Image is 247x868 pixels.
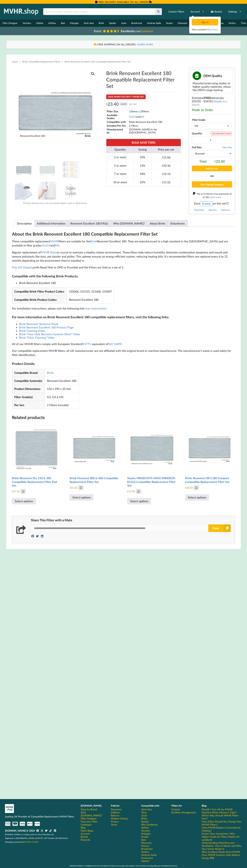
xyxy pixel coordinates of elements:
div: Manufactured using similar or higher quality materials, minus the OEM's large markup. [193,81,231,92]
a: View full-screen image gallery [90,71,96,77]
div: 23.40 [106,101,136,107]
th: Price per set [151,146,181,153]
a: MVHR [50,240,59,243]
img: MVHR Filter with a Black Tag [15,182,33,200]
a: Vent-Axia [81,19,96,27]
a: G3 [129,115,132,118]
img: Brink Renovent Sky 150 & 200 Compatible MVHR Filter Pad Replacement Set from MVHR.shop [12,423,61,472]
span: Tabs Help [222,146,232,149]
h2: Brink Renovent Sky 150 & 200 Compatible Replacement Filter Pad Set [12,475,61,489]
td: Per Set: [12,401,45,409]
span: £ [162,173,163,175]
a: Start here [208,28,218,31]
button: Add to cart [192,166,232,171]
a: Filter Designer [81,817,97,820]
span: £ [203,196,204,199]
img: Brink Flexivent 300 & 400 Compatible MVHR Filter Replacement Set from MVHR.shop [70,423,119,472]
a: Terms [111,823,117,826]
a: Details [213,99,222,103]
img: mvhr.shop.png [2,7,40,16]
td: Filter Size [107,110,128,113]
a: Vortice [141,850,149,853]
span: £ [162,181,163,184]
td: Compatible Brink Product Codes: [12,295,67,303]
b: Compatible with [141,804,159,807]
a: Select options for “Brink Renovent HR C180 Compact Compatible Replacement Filter Set” [185,494,209,501]
td: 18% [134,169,151,178]
b: Filters for [171,804,182,807]
div: VAT [195,488,198,489]
a: Additional information [37,220,65,226]
span: Total: [199,159,207,163]
div: Or [192,175,232,177]
div: 17.40 [127,489,141,494]
td: 13% [134,161,151,169]
div: incl [195,486,197,488]
a: Schools [171,808,180,811]
div: Sign in [192,19,218,25]
span: Messaging powered by [5,841,38,843]
b: FREE [204,96,211,99]
img: Dimensions and Filter Grade of the Brink Renovent Excellent 180 Compatible MVHR Filter Replacemen... [38,161,56,178]
td: 2 Filters Included [45,401,79,409]
a: Brink Renovent HR C180 Compact Compatible Replacement Filter Set £20.10inclVAT [185,423,234,490]
span: Brink Renovent Excellent 180 Compatible Replacement Filter Set [65,60,131,63]
td: , and [129,113,181,120]
div: FREE SHIPPING ON ALL ORDERS - [10,43,237,46]
th: BULK SAVE TIERS [106,139,181,146]
img: Brink Renovent Excellent 180 Compatible MVHR Filter Replacement Set from MVHR.shop [15,161,33,178]
a: Short Blogs [81,829,93,832]
a: MVHR filters [41,251,57,254]
a: Brink Compatible Replacement Filters [22,60,61,63]
h2: About the Brink Renovent Excellent 180 Compatible Replacement Filter Set [12,231,235,237]
div: VAT [22,491,25,493]
p: For installation instructions, please visit the following link: [12,306,235,311]
b: Policies [111,804,119,807]
a: Brink [96,19,107,27]
a: Sign in [192,21,219,24]
li: Brink Renovent Excellent 180 [19,281,235,285]
h3: For more information on Brink Renovent Excellent 180 compatible replacement filters, visit the fo... [12,315,235,319]
div: 21.06 [162,156,170,159]
td: 10 or more [106,178,133,186]
a: Heatrae Sadia [141,853,157,856]
h2: Related products [12,415,235,420]
a: Airflow [46,19,58,27]
span: £ [185,486,186,489]
a: Nuaire [141,835,148,838]
a: Polypipe [141,832,150,835]
p: with Royal Mail or DPD is Provided and the Filters are Sold as a set of 2. [12,265,235,270]
div: 17.55 [162,181,170,184]
a: ISO 16890 [108,342,122,346]
img: Nuaire MRXBOX95-WM2 Compatible MVHR Filter Replacement Set from MVHR.shop [127,423,177,472]
a: Brink Cleaning Video [19,329,45,332]
span: Pay in 3 interest-free payments of . [197,192,232,199]
span: £ [162,156,163,159]
span: £ [70,486,71,489]
a: Payments [111,808,122,811]
b: Pull Tabs: [192,146,202,149]
div: 20.10 [185,485,199,490]
b: Blog [202,804,206,807]
button: Pro Forma Invoice [192,181,232,188]
td: Renovent Excellent 180 [67,295,114,303]
a: Learn more [210,196,221,199]
a: Brink Renovent Technical Sheet [19,322,58,326]
td: Product Dimensions: [12,385,45,393]
a: Brookvent [129,19,145,27]
td: 136 x 290 x 20 mm [45,385,79,393]
td: Manufactured by [107,128,128,134]
a: Brink Renovent Excellent 180 Product Page [19,326,74,329]
h1: Brink Renovent Excellent 180 Compatible Replacement Filter Set [106,70,181,89]
a: Privacy [111,820,119,823]
a: Brink [90,240,97,243]
h2: Brink Flexivent 300 & 400 Compatible Replacement Filter Set [70,475,119,485]
a: Monsoon [175,19,190,27]
a: [DOMAIN_NAME] [23,841,38,843]
a: Should I Turn off my MVHR Machine When Money is Tight? [202,808,242,814]
div: SAVE WHEN YOU BUY 1 MORE SET [106,94,146,99]
a: Nuaire [163,19,175,27]
a: G3 [42,244,46,247]
div: 19.19 [162,172,170,176]
a: Envirovent [141,856,153,859]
